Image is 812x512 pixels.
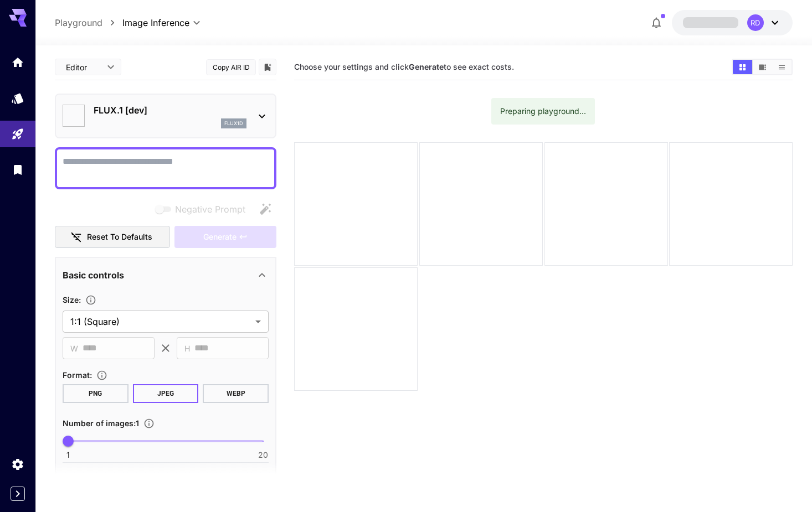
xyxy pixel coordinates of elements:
b: Generate [409,62,444,71]
div: Show media in grid viewShow media in video viewShow media in list view [732,59,793,75]
span: Editor [66,61,100,73]
button: Show media in list view [772,60,792,74]
div: Library [11,163,24,177]
div: Basic controls [63,262,269,288]
div: RD [747,14,764,31]
span: H [184,342,190,355]
button: WEBP [203,384,269,403]
span: Format : [63,370,92,380]
button: Reset to defaults [55,226,170,249]
span: Negative Prompt [175,203,245,216]
button: Choose the file format for the output image. [92,370,112,381]
span: Choose your settings and click to see exact costs. [294,62,514,71]
button: Specify how many images to generate in a single request. Each image generation will be charged se... [139,418,159,429]
span: Image Inference [122,16,189,29]
button: Expand sidebar [11,487,25,501]
button: Add to library [263,60,273,74]
span: Size : [63,295,81,304]
button: JPEG [133,384,199,403]
button: Show media in grid view [733,60,752,74]
button: Copy AIR ID [206,59,256,75]
button: Adjust the dimensions of the generated image by specifying its width and height in pixels, or sel... [81,294,101,306]
span: 20 [258,449,268,461]
div: Preparing playground... [500,101,586,121]
div: Home [11,55,24,69]
p: FLUX.1 [dev] [94,104,246,117]
button: RD [672,10,793,35]
span: Number of images : 1 [63,418,139,428]
span: 1:1 (Square) [70,315,251,328]
span: W [70,342,78,355]
p: Basic controls [63,268,124,282]
p: flux1d [224,120,243,127]
a: Playground [55,16,102,29]
button: Show media in video view [753,60,772,74]
span: 1 [66,449,70,461]
div: Models [11,91,24,105]
div: Playground [11,127,24,141]
div: Settings [11,457,24,471]
nav: breadcrumb [55,16,122,29]
div: FLUX.1 [dev]flux1d [63,99,269,133]
button: PNG [63,384,129,403]
span: Negative prompts are not compatible with the selected model. [153,202,254,216]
